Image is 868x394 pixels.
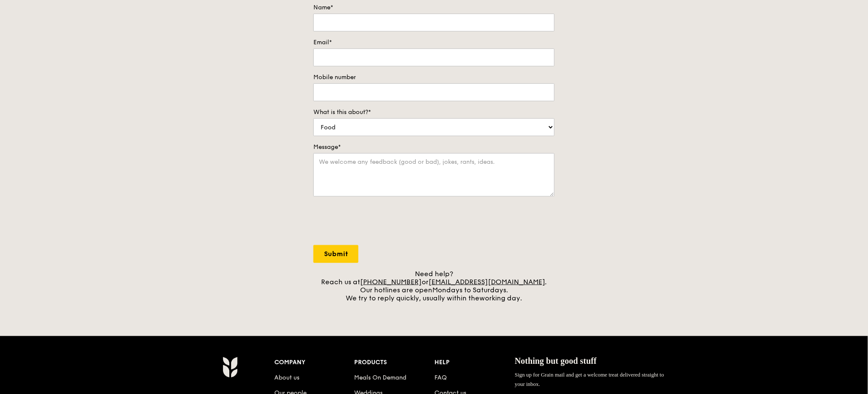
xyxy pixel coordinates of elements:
div: Help [435,357,515,368]
span: Mondays to Saturdays. [432,286,508,294]
input: Submit [313,245,358,263]
label: Email* [313,38,555,47]
div: Need help? Reach us at or . Our hotlines are open We try to reply quickly, usually within the [313,270,555,302]
a: Meals On Demand [355,374,407,381]
a: [EMAIL_ADDRESS][DOMAIN_NAME] [428,278,545,286]
label: Message* [313,143,555,151]
a: About us [274,374,299,381]
label: Mobile number [313,73,555,82]
a: [PHONE_NUMBER] [360,278,422,286]
span: working day. [480,294,522,302]
a: FAQ [435,374,447,381]
label: Name* [313,3,555,12]
div: Company [274,357,355,368]
div: Products [355,357,435,368]
label: What is this about?* [313,108,555,117]
img: Grain [223,357,237,378]
span: Nothing but good stuff [515,356,597,365]
span: Sign up for Grain mail and get a welcome treat delivered straight to your inbox. [515,371,664,387]
iframe: reCAPTCHA [313,205,442,238]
